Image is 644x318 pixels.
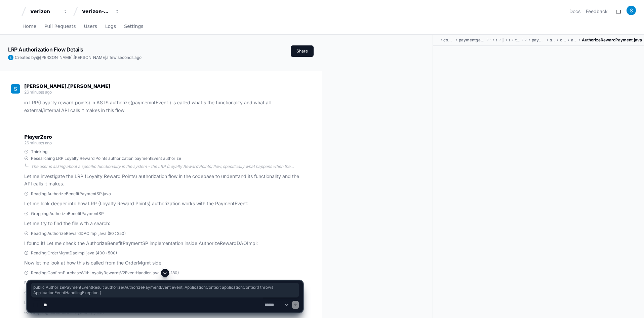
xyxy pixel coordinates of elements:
[105,24,116,28] span: Logs
[443,37,453,43] span: core-services
[24,259,303,267] p: Now let me look at how this is called from the OrderMgmt side:
[33,285,297,295] span: public AuthorizePaymentEventResult authorize(AuthorizePaymentEvent event, ApplicationContext appl...
[569,8,580,15] a: Docs
[31,231,126,236] span: Reading AuthorizeRewardDAOImpl.java (80 : 250)
[560,37,565,43] span: operation
[24,240,303,247] p: I found it! Let me check the AuthorizeBenefitPaymentSP implementation inside AuthorizeRewardDAOImpl:
[24,200,303,208] p: Let me look deeper into how LRP (Loyalty Reward Points) authorization works with the PaymentEvent:
[44,19,76,34] a: Pull Requests
[24,140,52,145] span: 26 minutes ago
[571,37,576,43] span: authorize
[124,19,143,34] a: Settings
[28,5,71,17] button: Verizon
[24,135,52,139] span: PlayerZero
[124,24,143,28] span: Settings
[24,220,303,227] p: Let me try to find the file with a search:
[82,8,111,15] div: Verizon-Clarify-Order-Management
[23,19,36,34] a: Home
[31,164,303,169] div: The user is asking about a specific functionality in the system - the LRP (Loyalty Reward Points)...
[15,55,142,60] span: Created by
[24,173,303,188] p: Let me investigate the LRP (Loyalty Reward Points) authorization flow in the codebase to understa...
[509,37,510,43] span: com
[31,191,111,197] span: Reading AuthorizeBenefitPaymentSP.java
[84,24,97,28] span: Users
[105,19,116,34] a: Logs
[496,37,497,43] span: main
[8,55,13,60] img: ACg8ocIQgiKf1DtyYseQMqQUbOvM4vDkgnDW6_cPYAcdVsygVm_QEg=s96-c
[291,45,314,57] button: Share
[502,37,503,43] span: java
[8,46,83,53] app-text-character-animate: LRP Authorization Flow Details
[11,84,20,94] img: ACg8ocIQgiKf1DtyYseQMqQUbOvM4vDkgnDW6_cPYAcdVsygVm_QEg=s96-c
[30,8,59,15] div: Verizon
[622,296,641,314] iframe: Open customer support
[31,250,117,256] span: Reading OrderMgmtDaoImpl.java (400 : 500)
[23,24,36,28] span: Home
[31,156,181,161] span: Researching LRP Loyalty Reward Points authorization paymentEvent authorize
[106,55,142,60] span: a few seconds ago
[31,211,104,216] span: Grepping AuthorizeBenefitPaymentSP
[36,55,40,60] span: @
[24,90,52,95] span: 26 minutes ago
[627,6,636,15] img: ACg8ocIQgiKf1DtyYseQMqQUbOvM4vDkgnDW6_cPYAcdVsygVm_QEg=s96-c
[586,8,608,15] button: Feedback
[31,149,47,154] span: Thinking
[84,19,97,34] a: Users
[550,37,555,43] span: services
[515,37,520,43] span: tracfone
[40,55,106,60] span: [PERSON_NAME].[PERSON_NAME]
[459,37,485,43] span: paymentgateway-core-services
[44,24,76,28] span: Pull Requests
[24,99,303,114] p: in LRP(Loyality reward points) in AS IS authorize(paymemntEvent ) is called what s the functional...
[79,5,122,17] button: Verizon-Clarify-Order-Management
[582,37,642,43] span: AuthorizeRewardPayment.java
[532,37,545,43] span: paymentgateway
[525,37,526,43] span: core
[24,83,110,89] span: [PERSON_NAME].[PERSON_NAME]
